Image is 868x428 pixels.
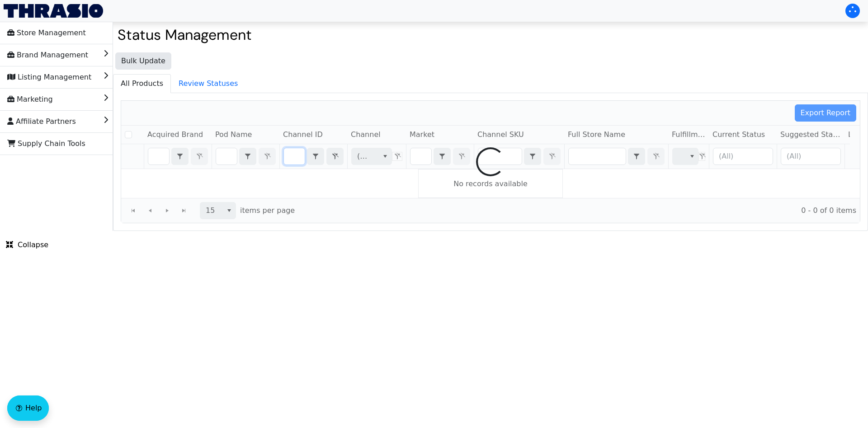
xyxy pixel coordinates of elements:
span: Marketing [7,92,53,107]
button: Bulk Update [115,52,171,70]
span: Help [25,403,42,414]
span: Supply Chain Tools [7,136,85,151]
h2: Status Management [118,26,863,43]
button: Help floatingactionbutton [7,395,49,421]
span: Collapse [6,240,48,250]
img: Thrasio Logo [4,4,103,18]
span: Bulk Update [121,56,165,66]
span: Review Statuses [171,75,245,93]
span: All Products [113,75,170,93]
span: Store Management [7,26,86,40]
span: Listing Management [7,70,91,85]
span: Brand Management [7,48,88,62]
span: Affiliate Partners [7,114,76,129]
